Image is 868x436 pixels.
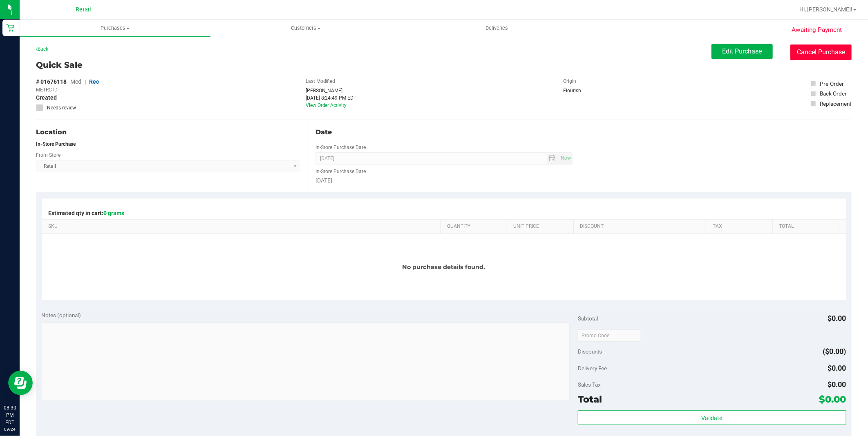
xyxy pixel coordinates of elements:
span: Awaiting Payment [792,25,842,35]
span: Sales Tax [578,381,601,388]
a: Total [779,223,836,230]
span: Estimated qty in cart: [48,210,124,216]
div: Date [315,127,572,137]
p: 08:30 PM EDT [4,404,16,426]
span: Total [578,394,602,405]
span: - [61,86,62,93]
span: $0.00 [828,380,846,389]
button: Cancel Purchase [790,44,852,60]
a: Quantity [447,223,504,230]
p: 09/24 [4,426,16,432]
span: Subtotal [578,315,598,322]
div: Back Order [820,89,847,98]
span: | [85,78,86,85]
label: In-Store Purchase Date [315,144,366,151]
a: Customers [210,20,401,37]
a: View Order Activity [306,102,347,108]
span: Validate [702,415,723,421]
strong: In-Store Purchase [36,141,76,147]
div: Replacement [820,100,851,108]
span: Med [70,78,81,85]
span: METRC ID: [36,86,59,93]
div: [DATE] 8:24:49 PM EDT [306,94,357,102]
span: Quick Sale [36,59,83,71]
div: Pre-Order [820,80,844,88]
div: Location [36,127,300,137]
span: 0 grams [103,210,124,216]
span: Needs review [47,104,76,111]
a: Unit Price [513,223,570,230]
a: Purchases [20,20,210,37]
span: Customers [211,24,401,32]
a: Back [36,46,48,52]
label: Origin [563,78,576,85]
span: Created [36,93,57,102]
span: Purchases [20,24,210,32]
button: Edit Purchase [711,44,773,59]
span: Deliveries [474,24,519,32]
a: Tax [713,223,770,230]
a: SKU [48,223,437,230]
span: ($0.00) [823,347,846,356]
span: Discounts [578,344,602,359]
span: Edit Purchase [723,47,762,55]
label: In-Store Purchase Date [315,168,366,175]
span: $0.00 [819,394,846,405]
div: [PERSON_NAME] [306,87,357,94]
label: From Store [36,151,60,159]
span: Delivery Fee [578,365,607,371]
a: Deliveries [401,20,592,37]
a: Discount [580,223,703,230]
span: $0.00 [828,314,846,323]
div: Flourish [563,87,604,94]
span: $0.00 [828,364,846,372]
span: Hi, [PERSON_NAME]! [799,6,852,13]
button: Validate [578,410,846,425]
iframe: Resource center [8,371,33,395]
input: Promo Code [578,329,641,342]
inline-svg: Retail [6,24,14,32]
div: [DATE] [315,176,572,185]
label: Last Modified [306,78,336,85]
span: Retail [76,6,91,13]
span: # 01676118 [36,78,67,86]
div: No purchase details found. [42,234,846,300]
span: Rec [89,78,99,85]
span: Notes (optional) [42,312,81,318]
